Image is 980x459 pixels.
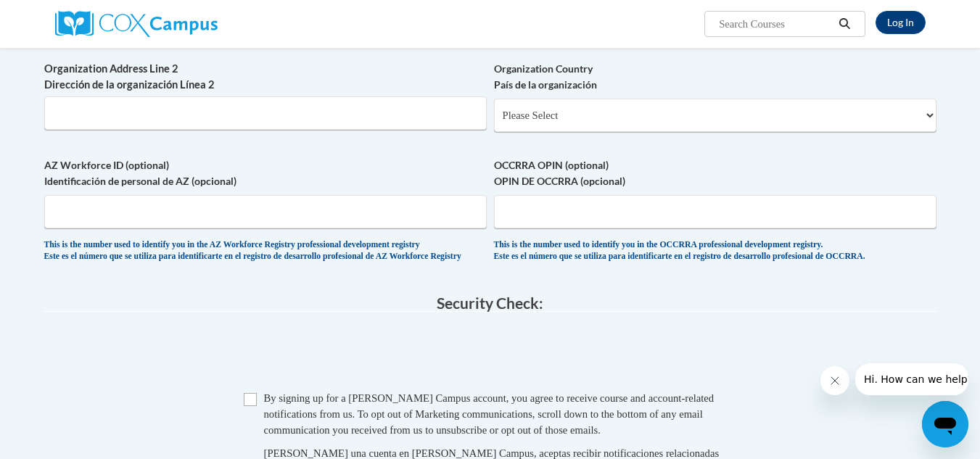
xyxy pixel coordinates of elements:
[9,10,118,22] span: Hi. How can we help?
[922,401,968,447] iframe: Button to launch messaging window
[494,239,936,263] div: This is the number used to identify you in the OCCRRA professional development registry. Este es ...
[717,15,833,33] input: Search Courses
[44,61,487,93] label: Organization Address Line 2 Dirección de la organización Línea 2
[855,363,968,395] iframe: Message from company
[494,157,936,189] label: OCCRRA OPIN (optional) OPIN DE OCCRRA (opcional)
[820,366,849,395] iframe: Close message
[437,294,543,312] span: Security Check:
[44,96,487,130] input: Metadata input
[380,326,601,383] iframe: reCAPTCHA
[264,392,715,436] span: By signing up for a [PERSON_NAME] Campus account, you agree to receive course and account-related...
[833,15,855,33] button: Search
[44,157,487,189] label: AZ Workforce ID (optional) Identificación de personal de AZ (opcional)
[876,11,926,34] a: Log In
[55,11,218,37] img: Cox Campus
[44,239,487,263] div: This is the number used to identify you in the AZ Workforce Registry professional development reg...
[494,61,936,93] label: Organization Country País de la organización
